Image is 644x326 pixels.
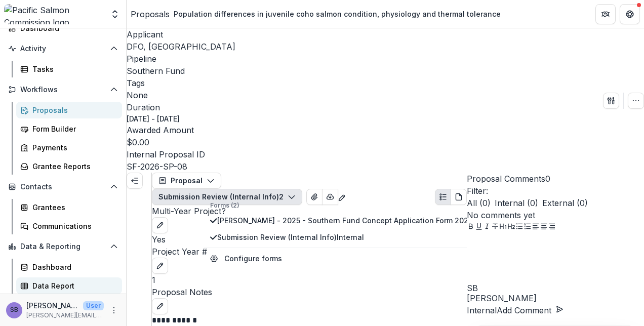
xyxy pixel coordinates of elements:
[4,81,122,98] button: Open Workflows
[127,65,185,77] p: Southern Fund
[26,311,104,320] p: [PERSON_NAME][EMAIL_ADDRESS][DOMAIN_NAME]
[16,120,122,137] a: Form Builder
[152,286,467,298] p: Proposal Notes
[16,218,122,234] a: Communications
[338,189,346,205] button: Edit as form
[108,4,122,24] button: Open entity switcher
[595,4,616,24] button: Partners
[515,221,524,233] button: Bullet List
[217,215,473,226] span: [PERSON_NAME] - 2025 - Southern Fund Concept Application Form 2026
[174,9,501,19] div: Population differences in juvenile coho salmon condition, physiology and thermal tolerance
[491,221,499,233] button: Strike
[451,189,467,205] button: PDF view
[127,77,235,89] p: Tags
[32,280,114,291] div: Data Report
[499,221,507,233] button: Heading 1
[306,189,323,205] button: View Attached Files
[467,284,644,292] div: Sascha Bendt
[467,304,497,316] button: Internal
[32,161,114,172] div: Grantee Reports
[542,197,588,209] span: External ( 0 )
[32,262,114,272] div: Dashboard
[26,300,79,311] p: [PERSON_NAME]
[152,173,221,189] button: Proposal
[127,101,235,113] p: Duration
[4,238,122,255] button: Open Data & Reporting
[16,158,122,175] a: Grantee Reports
[16,199,122,216] a: Grantees
[16,61,122,77] a: Tasks
[495,197,538,209] span: Internal ( 0 )
[337,233,364,241] span: Internal
[532,221,540,233] button: Align Left
[152,233,467,246] p: Yes
[32,64,114,74] div: Tasks
[32,105,114,115] div: Proposals
[497,304,563,316] button: Add Comment
[127,113,180,124] p: [DATE] - [DATE]
[131,8,170,20] a: Proposals
[16,139,122,156] a: Payments
[467,185,644,197] p: Filter:
[127,28,235,40] p: Applicant
[32,124,114,134] div: Form Builder
[620,4,640,24] button: Get Help
[131,7,505,21] nav: breadcrumb
[524,221,532,233] button: Ordered List
[507,221,515,233] button: Heading 2
[127,42,235,52] a: DFO, [GEOGRAPHIC_DATA]
[20,45,106,53] span: Activity
[16,102,122,118] a: Proposals
[152,205,467,217] p: Multi-Year Project?
[152,217,168,233] button: edit
[10,307,18,313] div: Sascha Bendt
[4,179,122,195] button: Open Contacts
[108,304,120,316] button: More
[127,136,149,148] p: $0.00
[467,197,491,209] span: All ( 0 )
[483,221,491,233] button: Italicize
[210,201,473,210] p: Forms (2)
[127,89,148,101] p: None
[152,274,467,286] p: 1
[467,173,550,185] button: Proposal Comments
[467,292,644,304] p: [PERSON_NAME]
[152,258,168,274] button: edit
[127,160,187,173] p: SF-2026-SP-08
[127,148,235,160] p: Internal Proposal ID
[548,221,556,233] button: Align Right
[16,259,122,275] a: Dashboard
[83,301,104,310] p: User
[467,209,644,221] p: No comments yet
[32,142,114,153] div: Payments
[20,86,106,94] span: Workflows
[127,53,235,65] p: Pipeline
[467,221,475,233] button: Bold
[217,232,473,242] span: Submission Review (Internal Info)
[540,221,548,233] button: Align Center
[20,242,106,251] span: Data & Reporting
[435,189,451,205] button: Plaintext view
[127,124,235,136] p: Awarded Amount
[545,174,550,184] span: 0
[475,221,483,233] button: Underline
[32,221,114,231] div: Communications
[4,40,122,57] button: Open Activity
[16,277,122,294] a: Data Report
[32,202,114,213] div: Grantees
[20,183,106,191] span: Contacts
[4,4,104,24] img: Pacific Salmon Commission logo
[152,298,168,314] button: edit
[152,189,302,205] button: Submission Review (Internal Info)2
[152,246,467,258] p: Project Year #
[127,173,143,189] button: Expand left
